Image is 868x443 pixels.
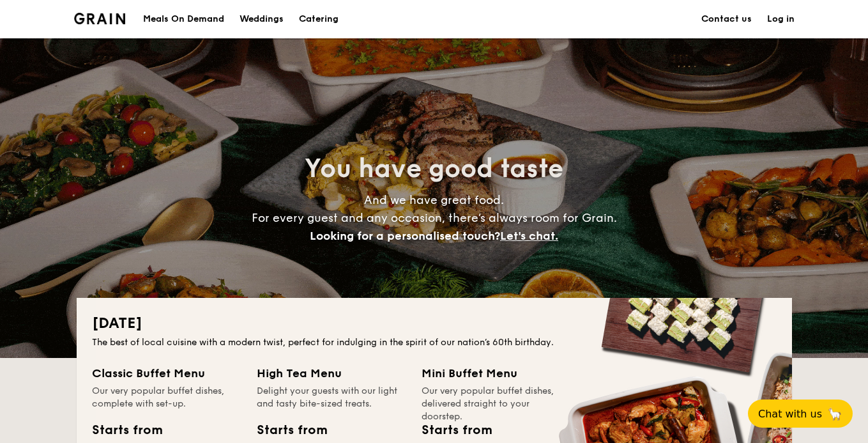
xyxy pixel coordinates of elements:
div: Starts from [92,421,162,440]
h2: [DATE] [92,313,777,334]
span: You have good taste [305,153,563,184]
button: Chat with us🦙 [748,400,853,428]
div: High Tea Menu [257,364,406,382]
img: Grain [74,13,126,24]
div: Classic Buffet Menu [92,364,241,382]
span: Looking for a personalised touch? [310,229,500,243]
span: Chat with us [758,408,822,420]
div: Starts from [257,421,326,440]
span: Let's chat. [500,229,558,243]
span: And we have great food. For every guest and any occasion, there’s always room for Grain. [252,193,617,243]
div: Delight your guests with our light and tasty bite-sized treats. [257,385,406,410]
div: Mini Buffet Menu [422,364,571,382]
div: Starts from [422,421,491,440]
div: The best of local cuisine with a modern twist, perfect for indulging in the spirit of our nation’... [92,336,777,349]
a: Logotype [74,13,126,24]
div: Our very popular buffet dishes, complete with set-up. [92,385,241,410]
span: 🦙 [827,407,842,421]
div: Our very popular buffet dishes, delivered straight to your doorstep. [422,385,571,410]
